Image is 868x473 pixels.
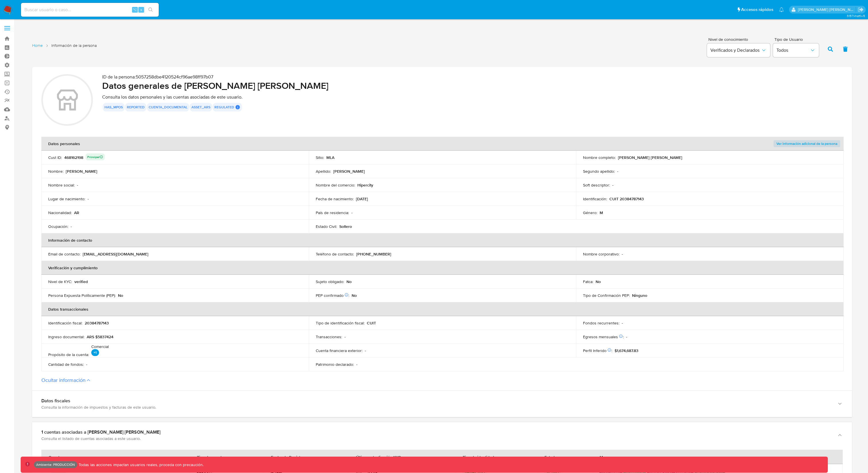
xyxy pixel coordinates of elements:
[21,6,159,14] input: Buscar usuario o caso...
[133,7,137,12] span: ⌥
[36,464,75,466] p: Ambiente: PRODUCCIÓN
[708,37,770,41] span: Nivel de conocimiento
[145,6,156,14] button: search-icon
[774,37,820,41] span: Tipo de Usuario
[776,47,810,53] span: Todos
[51,43,97,48] span: Información de la persona
[779,7,784,12] a: Notificaciones
[858,7,864,13] a: Salir
[707,43,770,57] button: Verificados y Declarados
[773,43,819,57] button: Todos
[77,462,204,468] p: Todas las acciones impactan usuarios reales, proceda con precaución.
[32,43,43,48] a: Home
[741,7,773,13] span: Accesos rápidos
[140,7,142,12] span: s
[798,7,856,12] p: leidy.martinez@mercadolibre.com.co
[32,41,97,57] nav: List of pages
[710,47,761,53] span: Verificados y Declarados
